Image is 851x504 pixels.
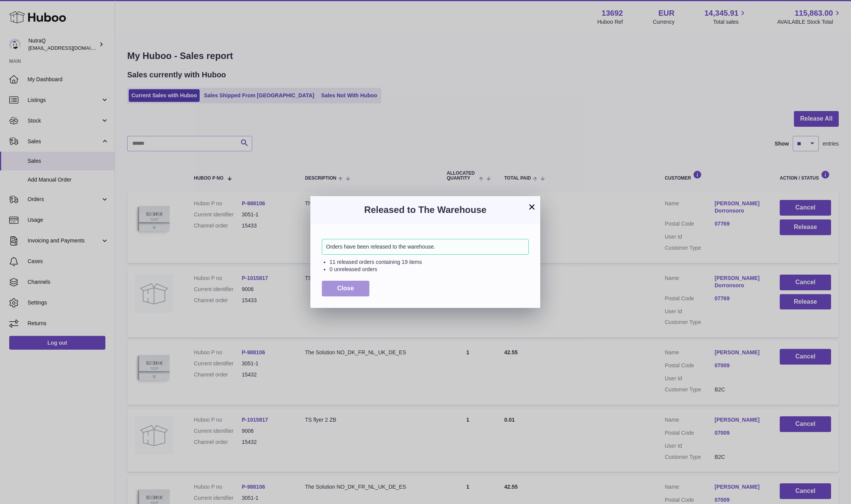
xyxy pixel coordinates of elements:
[330,259,529,266] li: 11 released orders containing 19 items
[527,202,536,211] button: ×
[322,281,369,296] button: Close
[337,285,354,291] span: Close
[322,239,529,255] div: Orders have been released to the warehouse.
[330,266,529,273] li: 0 unreleased orders
[322,204,529,216] h3: Released to The Warehouse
